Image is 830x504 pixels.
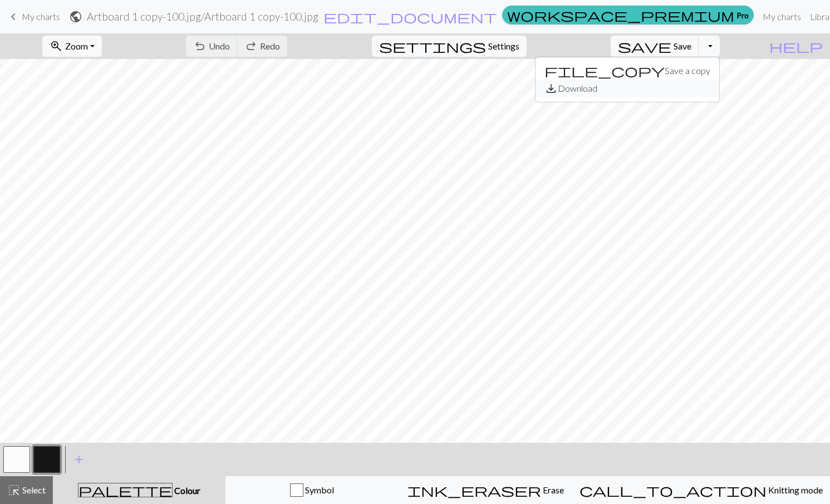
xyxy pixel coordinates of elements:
[767,485,823,495] span: Knitting mode
[7,482,21,498] span: highlight_alt
[488,39,519,53] span: Settings
[22,11,60,22] span: My charts
[42,36,102,57] button: Zoom
[72,452,86,467] span: add
[225,476,399,504] button: Symbol
[65,41,88,51] span: Zoom
[87,10,318,23] h2: Artboard 1 copy-100.jpg / Artboard 1 copy-100.jpg
[536,80,719,97] button: Download
[372,36,527,57] button: SettingsSettings
[541,485,564,495] span: Erase
[544,81,558,96] span: save_alt
[323,9,497,24] span: edit_document
[173,485,200,496] span: Colour
[50,38,63,54] span: zoom_in
[536,62,719,80] button: Save a copy
[379,39,486,53] i: Settings
[407,482,541,498] span: ink_eraser
[53,476,225,504] button: Colour
[758,6,806,28] a: My charts
[769,38,823,54] span: help
[379,38,486,54] span: settings
[579,482,767,498] span: call_to_action
[502,6,754,24] a: Pro
[303,485,334,495] span: Symbol
[78,482,172,498] span: palette
[544,63,665,78] span: file_copy
[7,7,60,26] a: My charts
[21,485,46,495] span: Select
[69,9,82,24] span: public
[674,41,691,51] span: Save
[572,476,830,504] button: Knitting mode
[618,38,671,54] span: save
[507,7,734,23] span: workspace_premium
[611,36,699,57] button: Save
[7,9,20,24] span: keyboard_arrow_left
[399,476,572,504] button: Erase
